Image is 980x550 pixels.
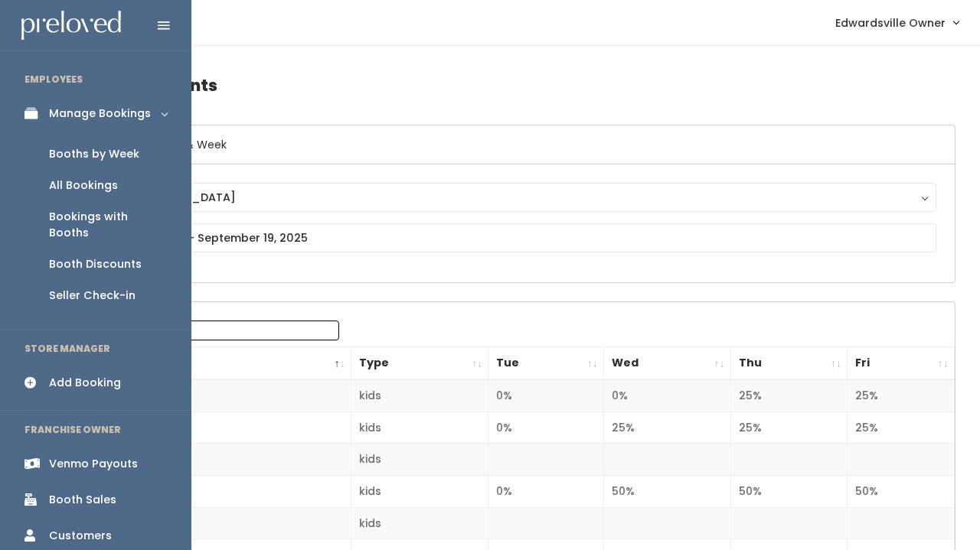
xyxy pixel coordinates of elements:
[488,379,604,412] td: 0%
[488,476,604,508] td: 0%
[79,125,955,164] h6: Select Location & Week
[49,456,138,472] div: Venmo Payouts
[112,189,922,206] div: [GEOGRAPHIC_DATA]
[49,106,151,122] div: Manage Bookings
[49,528,112,544] div: Customers
[604,476,731,508] td: 50%
[97,223,936,252] input: September 13 - September 19, 2025
[49,256,142,272] div: Booth Discounts
[351,507,488,539] td: kids
[848,412,955,444] td: 25%
[820,6,974,39] a: Edwardsville Owner
[730,412,848,444] td: 25%
[49,146,139,162] div: Booths by Week
[351,444,488,476] td: kids
[21,11,121,41] img: preloved logo
[78,64,955,106] h4: Booth Discounts
[49,492,116,508] div: Booth Sales
[351,412,488,444] td: kids
[835,15,946,31] span: Edwardsville Owner
[848,347,955,380] th: Fri: activate to sort column ascending
[49,209,167,241] div: Bookings with Booths
[49,288,136,304] div: Seller Check-in
[97,183,936,212] button: [GEOGRAPHIC_DATA]
[88,321,339,340] label: Search:
[79,444,351,476] td: 3
[604,347,731,380] th: Wed: activate to sort column ascending
[351,379,488,412] td: kids
[79,476,351,508] td: 4
[351,476,488,508] td: kids
[730,379,848,412] td: 25%
[351,347,488,380] th: Type: activate to sort column ascending
[49,375,121,391] div: Add Booking
[79,379,351,412] td: 1
[848,476,955,508] td: 50%
[79,412,351,444] td: 2
[79,507,351,539] td: 5
[144,321,339,340] input: Search:
[49,177,118,194] div: All Bookings
[730,347,848,380] th: Thu: activate to sort column ascending
[79,347,351,380] th: Booth Number: activate to sort column descending
[604,412,731,444] td: 25%
[488,347,604,380] th: Tue: activate to sort column ascending
[488,412,604,444] td: 0%
[604,379,731,412] td: 0%
[848,379,955,412] td: 25%
[730,476,848,508] td: 50%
